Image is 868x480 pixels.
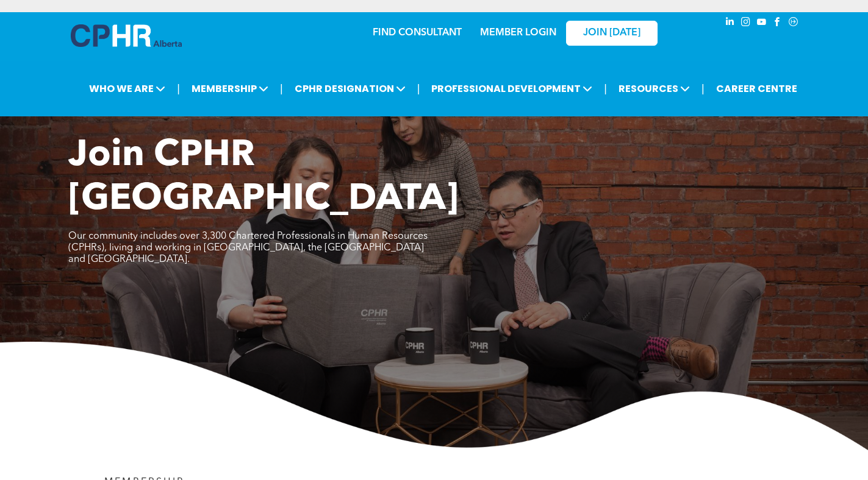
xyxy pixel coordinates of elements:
span: RESOURCES [615,77,694,100]
a: facebook [771,15,784,32]
span: PROFESSIONAL DEVELOPMENT [428,77,596,100]
span: WHO WE ARE [85,77,169,100]
span: JOIN [DATE] [583,27,640,39]
li: | [280,76,283,101]
span: Our community includes over 3,300 Chartered Professionals in Human Resources (CPHRs), living and ... [68,231,428,264]
li: | [701,76,705,101]
img: A blue and white logo for cp alberta [71,24,182,47]
a: JOIN [DATE] [566,21,658,46]
a: youtube [755,15,769,32]
a: MEMBER LOGIN [480,28,556,38]
li: | [417,76,420,101]
span: MEMBERSHIP [188,77,272,100]
a: linkedin [723,15,737,32]
a: instagram [739,15,753,32]
li: | [177,76,180,101]
span: CPHR DESIGNATION [291,77,409,100]
a: CAREER CENTRE [712,77,801,100]
a: FIND CONSULTANT [373,28,462,38]
li: | [604,76,607,101]
a: Social network [787,15,800,32]
span: Join CPHR [GEOGRAPHIC_DATA] [68,138,459,218]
